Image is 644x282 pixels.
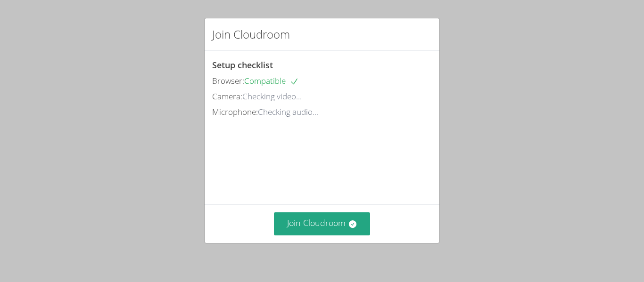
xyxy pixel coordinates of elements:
[242,91,302,102] span: Checking video...
[258,106,318,117] span: Checking audio...
[212,59,273,71] span: Setup checklist
[212,106,258,117] span: Microphone:
[212,75,244,86] span: Browser:
[212,91,242,102] span: Camera:
[212,26,290,43] h2: Join Cloudroom
[244,75,299,86] span: Compatible
[274,212,371,235] button: Join Cloudroom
